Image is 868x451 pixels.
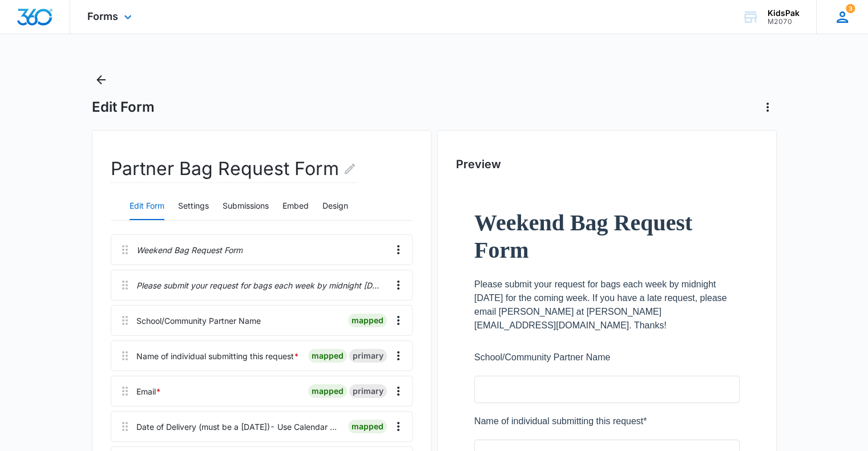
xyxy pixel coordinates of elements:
[136,244,243,256] p: Weekend Bag Request Form
[322,193,348,220] button: Design
[136,350,299,362] div: Name of individual submitting this request
[136,315,261,327] div: School/Community Partner Name
[308,349,347,363] div: mapped
[111,155,357,183] h2: Partner Bag Request Form
[178,193,209,220] button: Settings
[136,279,380,291] p: Please submit your request for bags each week by midnight [DATE] for the coming week. If you have...
[389,311,407,330] button: Overflow Menu
[308,384,347,398] div: mapped
[389,382,407,400] button: Overflow Menu
[87,10,118,22] span: Forms
[846,4,855,13] div: notifications count
[130,193,164,220] button: Edit Form
[92,71,110,89] button: Back
[348,420,387,433] div: mapped
[768,9,800,18] div: account name
[389,276,407,294] button: Overflow Menu
[223,193,269,220] button: Submissions
[136,385,161,397] div: Email
[389,347,407,365] button: Overflow Menu
[389,417,407,436] button: Overflow Menu
[136,421,339,433] div: Date of Delivery (must be a [DATE])- Use Calendar Feature to select date
[349,349,387,363] div: primary
[456,156,758,173] h2: Preview
[348,314,387,327] div: mapped
[282,193,309,220] button: Embed
[349,384,387,398] div: primary
[846,4,855,13] span: 3
[758,98,777,116] button: Actions
[343,155,357,182] button: Edit Form Name
[768,18,800,26] div: account id
[92,99,155,116] h1: Edit Form
[389,241,407,259] button: Overflow Menu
